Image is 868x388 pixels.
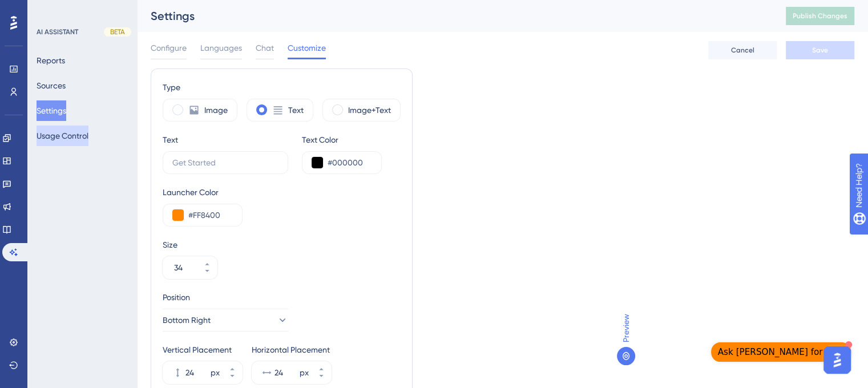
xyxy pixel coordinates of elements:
button: px [311,361,332,373]
input: px [185,366,208,379]
button: Usage Control [37,126,88,146]
div: Vertical Placement [163,343,243,357]
label: Image [204,103,228,117]
span: Publish Changes [793,11,847,21]
button: Settings [37,100,66,121]
button: Sources [37,75,66,96]
span: Cancel [731,46,754,55]
div: Launcher Color [163,185,243,199]
span: Configure [151,41,187,55]
input: Get Started [172,156,278,169]
button: Open AI Assistant Launcher [711,342,851,362]
span: Preview [619,314,633,342]
div: Settings [151,8,757,24]
button: px [311,373,332,384]
span: Ask [PERSON_NAME] for help [718,345,844,359]
span: Languages [200,41,242,55]
label: Text [288,103,304,117]
iframe: UserGuiding AI Assistant Launcher [820,343,854,377]
div: BETA [104,27,131,37]
div: Text [163,133,178,147]
span: Customize [288,41,326,55]
button: px [222,373,243,384]
span: Bottom Right [163,313,211,327]
div: px [211,366,220,379]
span: Save [812,46,828,55]
button: Bottom Right [163,309,288,332]
span: Need Help? [27,3,71,17]
div: Position [163,290,288,304]
div: Horizontal Placement [252,343,332,357]
div: Type [163,80,401,94]
div: Text Color [302,133,382,147]
div: px [300,366,309,379]
button: px [222,361,243,373]
span: Chat [256,41,274,55]
button: Cancel [708,41,777,59]
button: Publish Changes [786,7,854,25]
div: Size [163,238,401,252]
input: px [274,366,297,379]
div: AI ASSISTANT [37,27,78,37]
label: Image+Text [348,103,391,117]
button: Save [786,41,854,59]
button: Reports [37,50,65,71]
